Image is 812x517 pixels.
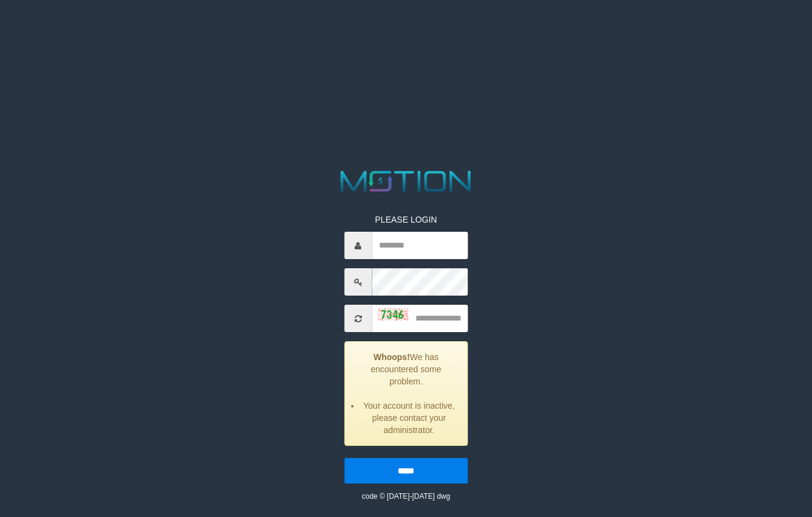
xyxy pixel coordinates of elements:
[360,400,458,436] li: Your account is inactive, please contact your administrator.
[373,352,410,362] strong: Whoops!
[344,213,468,226] p: PLEASE LOGIN
[362,492,450,501] small: code © [DATE]-[DATE] dwg
[335,167,477,195] img: MOTION_logo.png
[378,308,408,321] img: captcha
[344,341,468,446] div: We has encountered some problem.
